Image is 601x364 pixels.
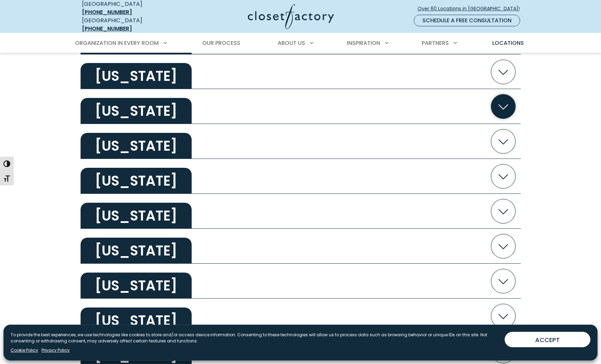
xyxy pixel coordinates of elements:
[81,54,521,89] button: [US_STATE]
[82,25,132,33] a: [PHONE_NUMBER]
[70,34,531,53] nav: Primary Menu
[41,347,70,353] a: Privacy Policy
[81,273,192,299] h2: [US_STATE]
[81,229,521,264] button: [US_STATE]
[278,39,305,47] span: About Us
[81,159,521,194] button: [US_STATE]
[81,238,192,264] h2: [US_STATE]
[422,39,449,47] span: Partners
[81,168,192,194] h2: [US_STATE]
[202,39,240,47] span: Our Process
[75,39,159,47] span: Organization in Every Room
[81,98,192,124] h2: [US_STATE]
[81,307,192,334] h2: [US_STATE]
[82,8,132,16] a: [PHONE_NUMBER]
[81,264,521,299] button: [US_STATE]
[418,5,525,12] span: Over 60 Locations in [GEOGRAPHIC_DATA]!
[81,124,521,159] button: [US_STATE]
[11,347,38,353] a: Cookie Policy
[81,299,521,334] button: [US_STATE]
[414,15,520,26] a: Schedule a Free Consultation
[347,39,380,47] span: Inspiration
[492,39,524,47] span: Locations
[417,3,526,15] a: Over 60 Locations in [GEOGRAPHIC_DATA]!
[81,203,192,229] h2: [US_STATE]
[81,194,521,229] button: [US_STATE]
[82,16,181,33] div: [GEOGRAPHIC_DATA]
[81,63,192,89] h2: [US_STATE]
[11,332,499,344] p: To provide the best experiences, we use technologies like cookies to store and/or access device i...
[81,133,192,159] h2: [US_STATE]
[81,89,521,124] button: [US_STATE]
[248,4,334,29] img: Closet Factory Logo
[505,332,590,347] button: ACCEPT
